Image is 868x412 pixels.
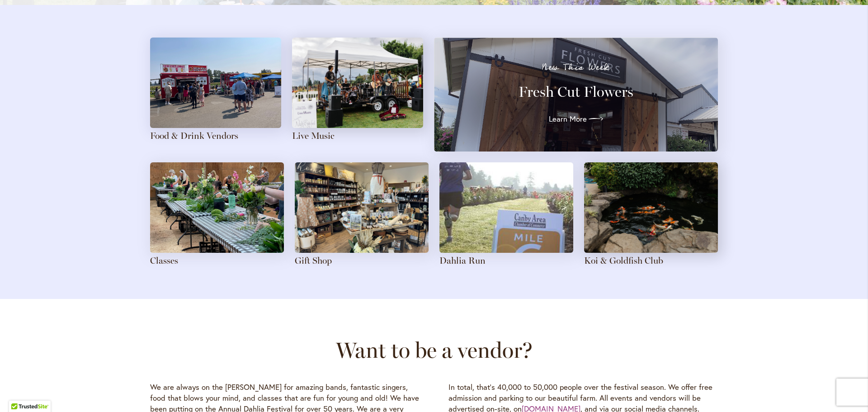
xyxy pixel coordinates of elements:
[439,255,486,266] a: Dahlia Run
[549,112,603,126] a: Learn More
[150,38,281,128] img: Attendees gather around food trucks on a sunny day at the farm
[549,114,587,124] span: Learn More
[439,162,573,253] img: A runner passes the mile 6 sign in a field of dahlias
[450,83,702,101] h3: Fresh Cut Flowers
[292,38,423,128] img: A four-person band plays with a field of pink dahlias in the background
[292,130,335,141] a: Live Music
[145,337,723,363] h2: Want to be a vendor?
[150,130,238,141] a: Food & Drink Vendors
[295,255,332,266] a: Gift Shop
[150,255,178,266] a: Classes
[150,162,284,253] img: Blank canvases are set up on long tables in anticipation of an art class
[295,162,429,253] img: The dahlias themed gift shop has a feature table in the center, with shelves of local and special...
[450,63,702,72] p: New This Week
[584,255,663,266] a: Koi & Goldfish Club
[584,162,718,253] img: Orange and white mottled koi swim in a rock-lined pond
